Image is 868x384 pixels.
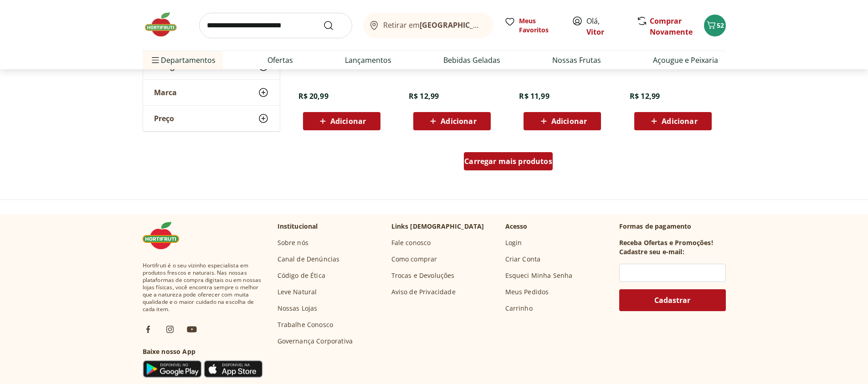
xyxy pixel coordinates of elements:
[505,238,522,247] a: Login
[650,16,693,37] a: Comprar Novamente
[345,55,391,66] a: Lançamentos
[464,152,553,174] a: Carregar mais produtos
[143,222,188,249] img: Hortifruti
[505,304,533,313] a: Carrinho
[505,222,528,231] p: Acesso
[619,289,726,311] button: Cadastrar
[391,238,431,247] a: Fale conosco
[619,222,726,231] p: Formas de pagamento
[383,21,484,29] span: Retirar em
[150,49,161,71] button: Menu
[277,304,318,313] a: Nossas Lojas
[717,21,724,30] span: 52
[154,88,177,97] span: Marca
[143,324,154,335] img: fb
[391,271,455,280] a: Trocas e Devoluções
[704,15,726,36] button: Carrinho
[420,20,573,30] b: [GEOGRAPHIC_DATA]/[GEOGRAPHIC_DATA]
[619,247,684,256] h3: Cadastre seu e-mail:
[277,222,318,231] p: Institucional
[186,324,197,335] img: ytb
[154,114,174,123] span: Preço
[277,271,325,280] a: Código de Ética
[654,297,690,304] span: Cadastrar
[505,287,549,297] a: Meus Pedidos
[504,16,561,35] a: Meus Favoritos
[391,222,484,231] p: Links [DEMOGRAPHIC_DATA]
[277,255,340,264] a: Canal de Denúncias
[619,238,713,247] h3: Receba Ofertas e Promoções!
[413,112,491,130] button: Adicionar
[150,49,216,71] span: Departamentos
[277,337,353,346] a: Governança Corporativa
[519,91,549,101] span: R$ 11,99
[391,287,456,297] a: Aviso de Privacidade
[586,15,627,37] span: Olá,
[441,118,476,125] span: Adicionar
[653,55,718,66] a: Açougue e Peixaria
[277,320,334,329] a: Trabalhe Conosco
[143,11,188,38] img: Hortifruti
[199,13,352,38] input: search
[330,118,366,125] span: Adicionar
[164,324,175,335] img: ig
[204,360,263,378] img: App Store Icon
[505,271,573,280] a: Esqueci Minha Senha
[143,262,263,313] span: Hortifruti é o seu vizinho especialista em produtos frescos e naturais. Nas nossas plataformas de...
[409,91,439,101] span: R$ 12,99
[277,238,308,247] a: Sobre nós
[143,360,202,378] img: Google Play Icon
[277,287,317,297] a: Leve Natural
[267,55,293,66] a: Ofertas
[662,118,697,125] span: Adicionar
[630,91,660,101] span: R$ 12,99
[634,112,712,130] button: Adicionar
[298,91,329,101] span: R$ 20,99
[505,255,541,264] a: Criar Conta
[524,112,601,130] button: Adicionar
[391,255,437,264] a: Como comprar
[363,13,493,38] button: Retirar em[GEOGRAPHIC_DATA]/[GEOGRAPHIC_DATA]
[551,118,587,125] span: Adicionar
[143,80,280,105] button: Marca
[143,106,280,131] button: Preço
[303,112,380,130] button: Adicionar
[323,20,345,31] button: Submit Search
[586,27,604,37] a: Vitor
[143,347,263,356] h3: Baixe nosso App
[552,55,601,66] a: Nossas Frutas
[443,55,500,66] a: Bebidas Geladas
[519,16,561,35] span: Meus Favoritos
[464,158,552,165] span: Carregar mais produtos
